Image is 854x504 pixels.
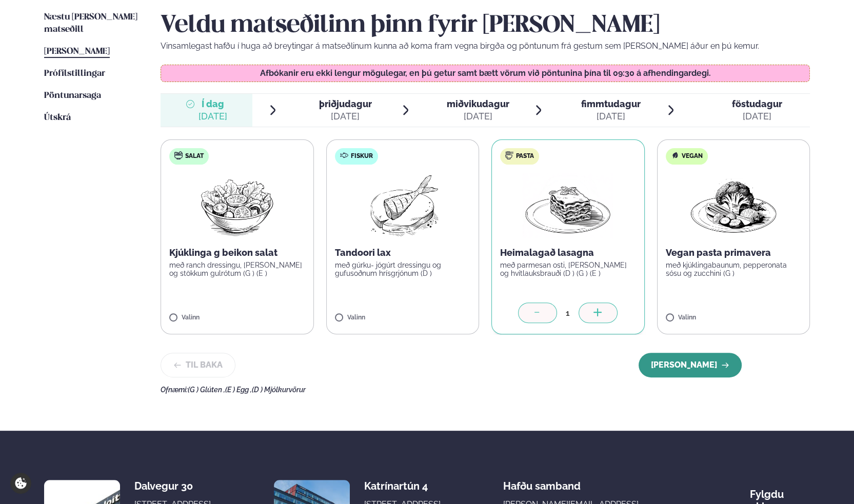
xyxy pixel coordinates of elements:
span: (E ) Egg , [225,386,252,394]
div: Ofnæmi: [161,386,810,394]
span: Pöntunarsaga [44,91,101,100]
img: fish.svg [340,151,348,159]
span: Prófílstillingar [44,69,105,78]
button: Til baka [161,353,235,377]
div: [DATE] [447,110,509,123]
div: Dalvegur 30 [134,480,216,492]
span: (D ) Mjólkurvörur [252,386,306,394]
img: Lasagna.png [523,173,613,238]
p: með gúrku- jógúrt dressingu og gufusoðnum hrísgrjónum (D ) [335,261,471,277]
img: salad.svg [174,151,183,159]
span: þriðjudagur [319,98,372,109]
h2: Veldu matseðilinn þinn fyrir [PERSON_NAME] [161,11,810,40]
div: [DATE] [732,110,782,123]
a: Útskrá [44,112,71,124]
p: Afbókanir eru ekki lengur mögulegar, en þú getur samt bætt vörum við pöntunina þína til 09:30 á a... [171,69,800,77]
a: Cookie settings [10,473,31,494]
img: Fish.png [357,173,448,238]
div: Katrínartún 4 [364,480,445,492]
span: [PERSON_NAME] [44,47,110,56]
span: Salat [185,152,204,160]
span: Í dag [198,98,227,110]
span: föstudagur [732,98,782,109]
img: Salad.png [192,173,283,238]
span: Hafðu samband [503,472,581,492]
p: Vinsamlegast hafðu í huga að breytingar á matseðlinum kunna að koma fram vegna birgða og pöntunum... [161,40,810,52]
a: Pöntunarsaga [44,90,101,102]
p: Kjúklinga g beikon salat [169,247,305,259]
p: með ranch dressingu, [PERSON_NAME] og stökkum gulrótum (G ) (E ) [169,261,305,277]
span: Pasta [516,152,534,160]
a: Prófílstillingar [44,68,105,80]
img: Vegan.png [688,173,779,238]
p: með kjúklingabaunum, pepperonata sósu og zucchini (G ) [666,261,802,277]
span: Vegan [682,152,703,160]
img: Vegan.svg [671,151,679,159]
div: [DATE] [581,110,641,123]
span: Fiskur [351,152,373,160]
div: [DATE] [319,110,372,123]
div: [DATE] [198,110,227,123]
a: [PERSON_NAME] [44,46,110,58]
span: (G ) Glúten , [188,386,225,394]
p: Heimalagað lasagna [500,247,636,259]
span: Næstu [PERSON_NAME] matseðill [44,13,137,34]
img: pasta.svg [505,151,513,159]
p: Vegan pasta primavera [666,247,802,259]
a: Næstu [PERSON_NAME] matseðill [44,11,140,36]
div: 1 [557,307,579,319]
button: [PERSON_NAME] [639,353,742,377]
span: fimmtudagur [581,98,641,109]
p: Tandoori lax [335,247,471,259]
span: Útskrá [44,113,71,122]
span: miðvikudagur [447,98,509,109]
p: með parmesan osti, [PERSON_NAME] og hvítlauksbrauði (D ) (G ) (E ) [500,261,636,277]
